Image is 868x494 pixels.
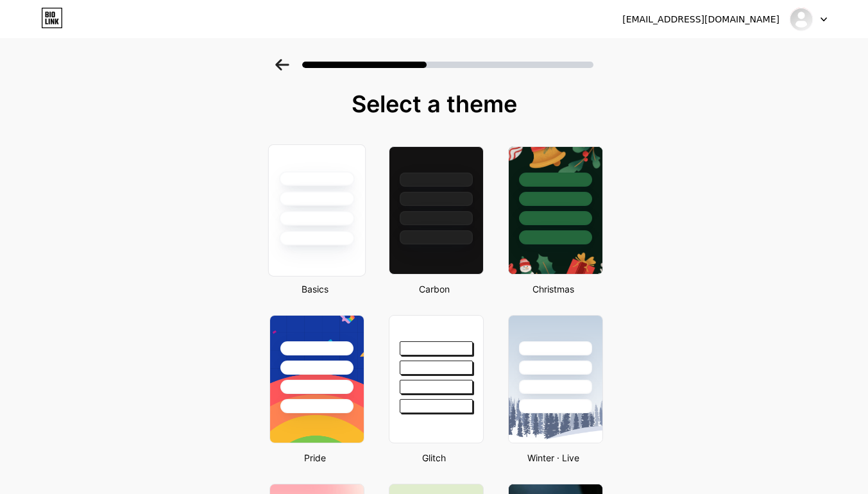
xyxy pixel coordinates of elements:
[264,91,604,117] div: Select a theme
[385,282,484,296] div: Carbon
[504,451,603,464] div: Winter · Live
[385,451,484,464] div: Glitch
[789,7,813,31] img: ndetokayleadership
[504,282,603,296] div: Christmas
[266,282,364,296] div: Basics
[622,13,779,26] div: [EMAIL_ADDRESS][DOMAIN_NAME]
[266,451,364,464] div: Pride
